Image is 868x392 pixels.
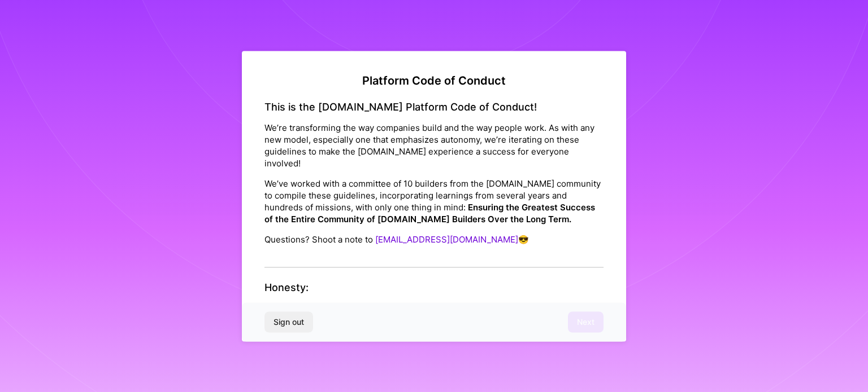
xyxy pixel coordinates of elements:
[264,100,604,113] h4: This is the [DOMAIN_NAME] Platform Code of Conduct!
[264,281,604,294] h4: Honesty:
[264,202,595,224] strong: Ensuring the Greatest Success of the Entire Community of [DOMAIN_NAME] Builders Over the Long Term.
[264,73,604,87] h2: Platform Code of Conduct
[264,312,313,332] button: Sign out
[375,234,518,245] a: [EMAIL_ADDRESS][DOMAIN_NAME]
[264,234,604,245] p: Questions? Shoot a note to 😎
[274,316,304,328] span: Sign out
[264,122,604,169] p: We’re transforming the way companies build and the way people work. As with any new model, especi...
[264,178,604,225] p: We’ve worked with a committee of 10 builders from the [DOMAIN_NAME] community to compile these gu...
